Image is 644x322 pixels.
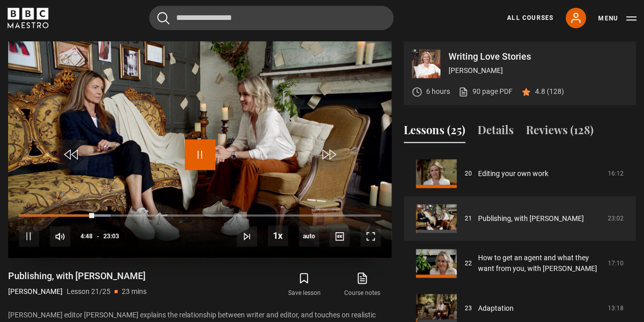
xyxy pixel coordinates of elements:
svg: BBC Maestro [8,8,48,28]
button: Save lesson [275,270,333,300]
button: Fullscreen [360,226,381,246]
p: [PERSON_NAME] [449,65,628,76]
button: Reviews (128) [526,121,594,143]
button: Pause [19,226,39,246]
a: How to get an agent and what they want from you, with [PERSON_NAME] [478,253,602,274]
a: Course notes [333,270,391,300]
p: 6 hours [426,86,450,97]
p: [PERSON_NAME] [8,286,63,297]
p: 23 mins [122,286,147,297]
a: Publishing, with [PERSON_NAME] [478,213,584,224]
button: Next Lesson [237,226,257,246]
span: - [97,233,99,240]
p: 4.8 (128) [535,86,564,97]
button: Submit the search query [157,12,170,24]
button: Captions [329,226,350,246]
span: 4:48 [80,227,93,245]
button: Toggle navigation [598,13,636,23]
div: Progress Bar [19,214,381,216]
button: Lessons (25) [404,121,465,143]
span: auto [299,226,319,246]
p: Writing Love Stories [449,52,628,61]
h1: Publishing, with [PERSON_NAME] [8,270,147,282]
a: Adaptation [478,303,514,314]
input: Search [149,6,394,30]
a: 90 page PDF [458,86,513,97]
div: Current quality: 720p [299,226,319,246]
button: Playback Rate [268,226,288,246]
a: Editing your own work [478,168,548,179]
button: Details [478,121,514,143]
span: 23:03 [103,227,119,245]
video-js: Video Player [8,41,391,258]
button: Mute [50,226,70,246]
p: Lesson 21/25 [67,286,110,297]
a: All Courses [507,13,553,22]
